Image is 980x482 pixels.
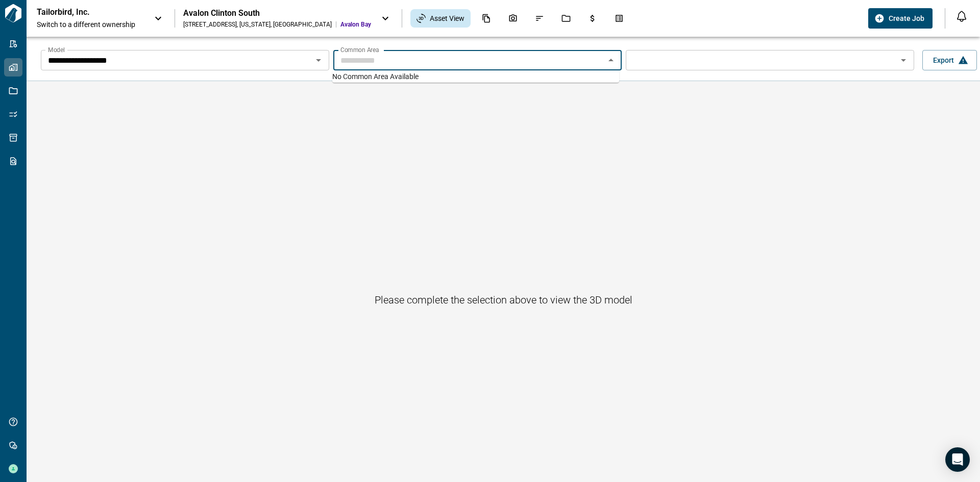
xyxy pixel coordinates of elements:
[604,53,618,67] button: Close
[37,19,144,30] span: Switch to a different ownership
[340,45,379,54] label: Common Area
[555,10,577,27] div: Jobs
[48,45,65,54] label: Model
[889,13,924,23] span: Create Job
[896,53,911,67] button: Open
[945,447,970,472] div: Open Intercom Messenger
[311,53,326,67] button: Open
[608,10,630,27] div: Takeoff Center
[502,10,524,27] div: Photos
[953,8,970,24] button: Open notification feed
[340,20,371,29] span: Avalon Bay
[410,9,471,28] div: Asset View
[922,50,977,70] button: Export
[183,8,371,18] div: Avalon Clinton South
[375,292,632,308] h6: Please complete the selection above to view the 3D model
[183,20,332,29] div: [STREET_ADDRESS] , [US_STATE] , [GEOGRAPHIC_DATA]
[868,8,933,29] button: Create Job
[37,7,129,17] p: Tailorbird, Inc.
[430,13,464,23] span: Asset View
[933,55,954,65] span: Export
[529,10,550,27] div: Issues & Info
[476,10,497,27] div: Documents
[332,72,419,81] span: No Common Area Available
[582,10,603,27] div: Budgets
